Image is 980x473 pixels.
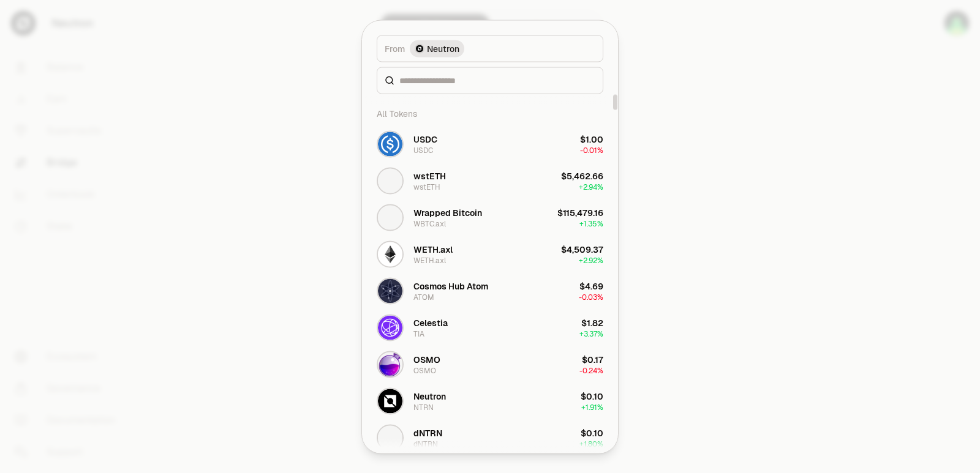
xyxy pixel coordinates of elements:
[581,426,603,439] div: $0.10
[581,390,603,402] div: $0.10
[369,419,611,456] button: dNTRN LogodNTRNdNTRN$0.10+1.80%
[413,133,437,145] div: USDC
[582,353,603,365] div: $0.17
[385,42,405,54] span: From
[581,402,603,412] span: + 1.91%
[378,168,402,193] img: wstETH Logo
[369,125,611,162] button: USDC LogoUSDCUSDC$1.00-0.01%
[369,346,611,382] button: OSMO LogoOSMOOSMO$0.17-0.24%
[561,169,603,182] div: $5,462.66
[378,352,402,376] img: OSMO Logo
[579,280,603,292] div: $4.69
[413,353,440,365] div: OSMO
[580,133,603,145] div: $1.00
[413,292,434,302] div: ATOM
[378,242,402,266] img: WETH.axl Logo
[413,145,433,155] div: USDC
[413,439,438,449] div: dNTRN
[416,45,423,52] img: Neutron Logo
[579,218,603,228] span: + 1.35%
[378,132,402,156] img: USDC Logo
[413,402,434,412] div: NTRN
[378,278,402,303] img: ATOM Logo
[377,35,603,62] button: FromNeutron LogoNeutron
[378,425,402,450] img: dNTRN Logo
[413,169,446,182] div: wstETH
[369,236,611,272] button: WETH.axl LogoWETH.axlWETH.axl$4,509.37+2.92%
[413,365,436,375] div: OSMO
[413,316,448,329] div: Celestia
[557,206,603,218] div: $115,479.16
[413,280,488,292] div: Cosmos Hub Atom
[378,205,402,229] img: WBTC.axl Logo
[413,218,446,228] div: WBTC.axl
[579,365,603,375] span: -0.24%
[581,316,603,329] div: $1.82
[579,292,603,302] span: -0.03%
[579,182,603,192] span: + 2.94%
[579,329,603,338] span: + 3.37%
[580,145,603,155] span: -0.01%
[413,329,424,338] div: TIA
[369,101,611,125] div: All Tokens
[579,439,603,449] span: + 1.80%
[369,272,611,309] button: ATOM LogoCosmos Hub AtomATOM$4.69-0.03%
[561,243,603,255] div: $4,509.37
[378,315,402,340] img: TIA Logo
[369,309,611,346] button: TIA LogoCelestiaTIA$1.82+3.37%
[579,255,603,265] span: + 2.92%
[378,389,402,413] img: NTRN Logo
[427,42,459,54] span: Neutron
[369,382,611,419] button: NTRN LogoNeutronNTRN$0.10+1.91%
[413,206,482,218] div: Wrapped Bitcoin
[369,199,611,236] button: WBTC.axl LogoWrapped BitcoinWBTC.axl$115,479.16+1.35%
[413,255,446,265] div: WETH.axl
[413,182,440,192] div: wstETH
[413,426,442,439] div: dNTRN
[413,243,453,255] div: WETH.axl
[413,390,446,402] div: Neutron
[369,162,611,199] button: wstETH LogowstETHwstETH$5,462.66+2.94%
